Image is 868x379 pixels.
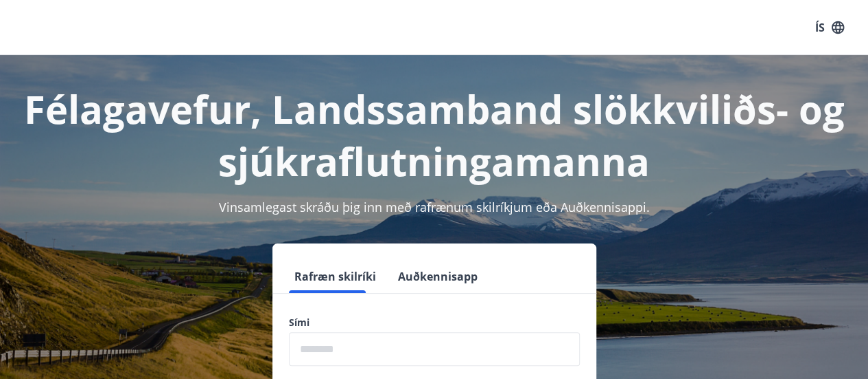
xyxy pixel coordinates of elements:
span: Vinsamlegast skráðu þig inn með rafrænum skilríkjum eða Auðkennisappi. [219,199,650,215]
button: Auðkennisapp [392,260,483,293]
h1: Félagavefur, Landssamband slökkviliðs- og sjúkraflutningamanna [16,83,852,187]
button: Rafræn skilríki [289,260,382,293]
button: ÍS [808,15,852,40]
label: Sími [289,316,580,329]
